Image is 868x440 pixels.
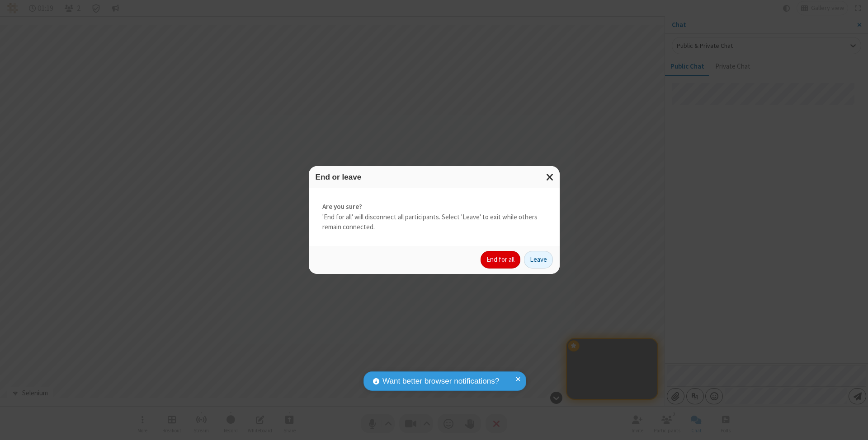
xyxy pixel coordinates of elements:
button: Close modal [541,166,560,188]
strong: Are you sure? [322,202,546,212]
h3: End or leave [316,173,553,181]
span: Want better browser notifications? [382,375,499,387]
button: Leave [524,251,553,269]
div: 'End for all' will disconnect all participants. Select 'Leave' to exit while others remain connec... [309,188,560,246]
button: End for all [481,251,520,269]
